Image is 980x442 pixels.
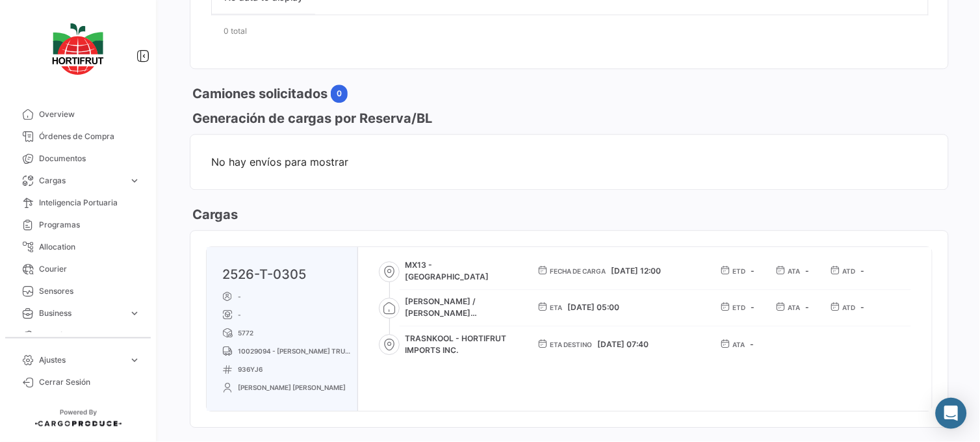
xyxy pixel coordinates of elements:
[733,339,745,350] span: ATA
[861,302,865,312] span: -
[861,266,865,276] span: -
[190,205,238,224] h3: Cargas
[788,302,801,313] span: ATA
[10,280,146,302] a: Sensores
[10,236,146,258] a: Allocation
[39,330,123,341] span: Estadísticas
[238,382,346,393] span: [PERSON_NAME] [PERSON_NAME]
[936,398,967,429] div: Abrir Intercom Messenger
[597,339,649,349] span: [DATE] 07:40
[405,333,517,356] span: TRASNKOOL - HORTIFRUT IMPORTS INC.
[10,125,146,148] a: Órdenes de Compra
[405,259,517,283] span: MX13 - [GEOGRAPHIC_DATA]
[843,266,856,276] span: ATD
[129,307,140,319] span: expand_more
[39,153,140,164] span: Documentos
[843,302,856,313] span: ATD
[39,263,140,275] span: Courier
[39,109,140,120] span: Overview
[611,266,661,276] span: [DATE] 12:00
[39,307,123,319] span: Business
[39,241,140,253] span: Allocation
[550,266,606,276] span: Fecha de carga
[190,109,432,127] h3: Generación de cargas por Reserva/BL
[222,266,306,282] a: 2526-T-0305
[788,266,801,276] span: ATA
[751,302,755,312] span: -
[190,84,328,103] h3: Camiones solicitados
[39,219,140,231] span: Programas
[211,15,927,47] div: 0 total
[10,103,146,125] a: Overview
[806,266,810,276] span: -
[10,148,146,170] a: Documentos
[39,354,123,366] span: Ajustes
[567,302,619,312] span: [DATE] 05:00
[550,339,592,350] span: ETA Destino
[733,266,746,276] span: ETD
[238,346,352,356] span: 10029094 - [PERSON_NAME] TRUCKING
[405,296,517,319] span: [PERSON_NAME] / [PERSON_NAME] [PERSON_NAME]
[751,266,755,276] span: -
[238,328,253,338] span: 5772
[751,339,754,349] span: -
[45,16,110,83] img: logo-hortifrut.svg
[129,330,140,341] span: expand_more
[39,197,140,209] span: Inteligencia Portuaria
[10,214,146,236] a: Programas
[337,88,342,99] span: 0
[10,258,146,280] a: Courier
[733,302,746,313] span: ETD
[550,302,562,313] span: ETA
[238,309,241,320] span: -
[129,175,140,187] span: expand_more
[39,376,140,388] span: Cerrar Sesión
[238,364,263,374] span: 936YJ6
[129,354,140,366] span: expand_more
[39,175,123,187] span: Cargas
[806,302,810,312] span: -
[39,131,140,142] span: Órdenes de Compra
[10,192,146,214] a: Inteligencia Portuaria
[211,155,927,168] span: No hay envíos para mostrar
[39,285,140,297] span: Sensores
[222,291,352,302] p: -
